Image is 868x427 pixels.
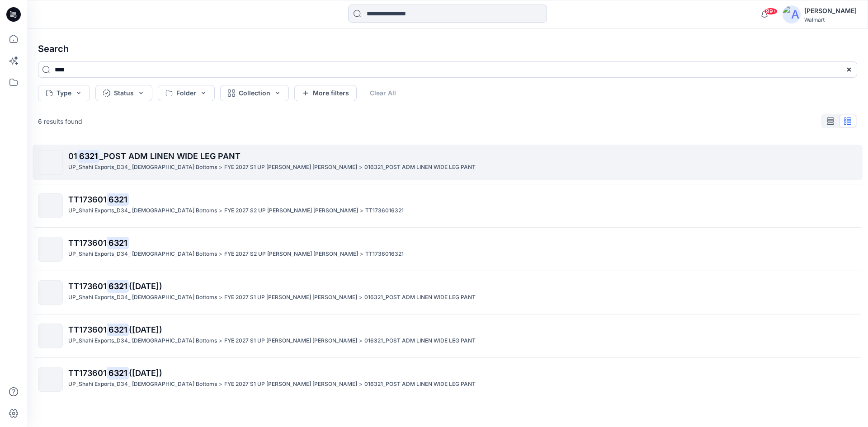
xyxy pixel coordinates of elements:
p: > [219,293,222,302]
mark: 6321 [107,280,129,292]
p: > [359,336,363,346]
mark: 6321 [107,193,129,206]
button: Type [38,85,90,101]
button: Status [95,85,152,101]
p: UP_Shahi Exports_D34_ Ladies Bottoms [68,163,217,172]
p: UP_Shahi Exports_D34_ Ladies Bottoms [68,380,217,389]
span: TT173601 [68,282,107,291]
p: > [360,206,363,216]
p: FYE 2027 S1 UP Shahi Missy Bottoms [224,163,357,172]
a: TT1736016321([DATE])UP_Shahi Exports_D34_ [DEMOGRAPHIC_DATA] Bottoms>FYE 2027 S1 UP [PERSON_NAME]... [33,361,863,397]
p: UP_Shahi Exports_D34_ Ladies Bottoms [68,249,217,259]
mark: 6321 [107,236,129,249]
p: FYE 2027 S1 UP Shahi Missy Bottoms [224,293,357,302]
p: > [359,293,363,302]
h4: Search [31,36,864,61]
mark: 6321 [107,366,129,379]
p: 016321_POST ADM LINEN WIDE LEG PANT [364,163,476,172]
button: Folder [158,85,215,101]
p: FYE 2027 S1 UP Shahi Missy Bottoms [224,336,357,346]
button: Collection [220,85,289,101]
span: 01 [68,151,77,161]
span: TT173601 [68,195,107,204]
p: > [219,336,222,346]
p: > [219,380,222,389]
a: TT1736016321UP_Shahi Exports_D34_ [DEMOGRAPHIC_DATA] Bottoms>FYE 2027 S2 UP [PERSON_NAME] [PERSON... [33,231,863,267]
p: TT1736016321 [365,206,404,216]
span: _POST ADM LINEN WIDE LEG PANT [99,151,241,161]
span: TT173601 [68,368,107,378]
p: UP_Shahi Exports_D34_ Ladies Bottoms [68,206,217,216]
mark: 6321 [77,150,99,162]
p: > [219,206,222,216]
button: More filters [294,85,357,101]
span: ([DATE]) [129,282,162,291]
p: 6 results found [38,117,82,126]
p: > [359,380,363,389]
p: 016321_POST ADM LINEN WIDE LEG PANT [364,293,476,302]
span: TT173601 [68,325,107,334]
div: Walmart [804,16,857,23]
p: FYE 2027 S2 UP Shahi Missy Bottoms [224,249,358,259]
a: TT1736016321([DATE])UP_Shahi Exports_D34_ [DEMOGRAPHIC_DATA] Bottoms>FYE 2027 S1 UP [PERSON_NAME]... [33,275,863,310]
a: 016321_POST ADM LINEN WIDE LEG PANTUP_Shahi Exports_D34_ [DEMOGRAPHIC_DATA] Bottoms>FYE 2027 S1 U... [33,145,863,180]
p: UP_Shahi Exports_D34_ Ladies Bottoms [68,336,217,346]
p: > [219,249,222,259]
mark: 6321 [107,323,129,336]
p: UP_Shahi Exports_D34_ Ladies Bottoms [68,293,217,302]
img: avatar [783,5,801,23]
p: FYE 2027 S2 UP Shahi Missy Bottoms [224,206,358,216]
p: 016321_POST ADM LINEN WIDE LEG PANT [364,336,476,346]
p: > [360,249,363,259]
span: TT173601 [68,238,107,248]
p: > [219,163,222,172]
a: TT1736016321UP_Shahi Exports_D34_ [DEMOGRAPHIC_DATA] Bottoms>FYE 2027 S2 UP [PERSON_NAME] [PERSON... [33,188,863,224]
div: [PERSON_NAME] [804,5,857,16]
p: > [359,163,363,172]
p: 016321_POST ADM LINEN WIDE LEG PANT [364,380,476,389]
p: TT1736016321 [365,249,404,259]
a: TT1736016321([DATE])UP_Shahi Exports_D34_ [DEMOGRAPHIC_DATA] Bottoms>FYE 2027 S1 UP [PERSON_NAME]... [33,318,863,354]
span: 99+ [764,8,778,15]
p: FYE 2027 S1 UP Shahi Missy Bottoms [224,380,357,389]
span: ([DATE]) [129,368,162,378]
span: ([DATE]) [129,325,162,334]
